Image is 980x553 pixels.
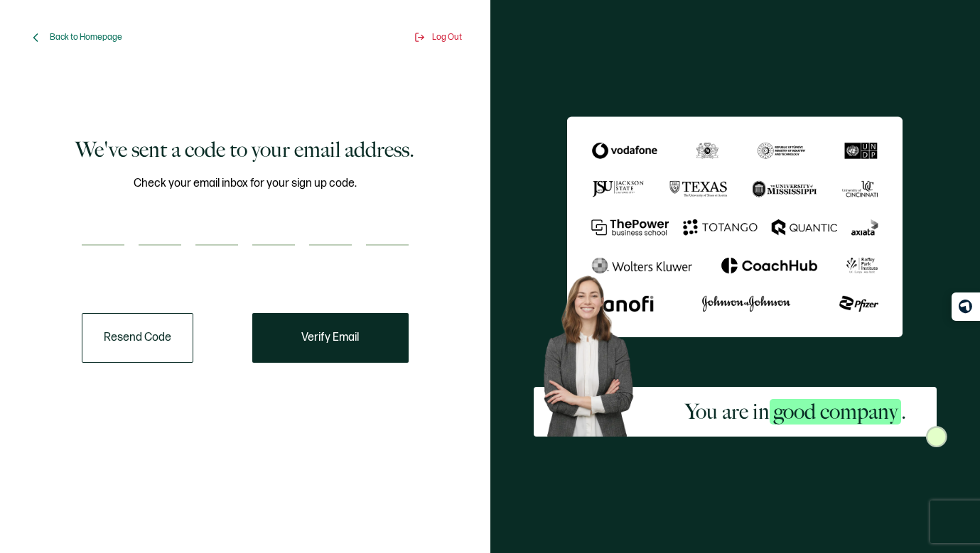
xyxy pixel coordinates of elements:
[770,399,901,425] span: good company
[50,32,122,43] span: Back to Homepage
[926,426,947,447] img: Sertifier Signup
[534,268,655,437] img: Sertifier Signup - You are in <span class="strong-h">good company</span>. Hero
[252,313,409,363] button: Verify Email
[301,332,359,344] span: Verify Email
[685,398,906,426] h2: You are in .
[75,136,414,164] h1: We've sent a code to your email address.
[134,175,357,192] span: Check your email inbox for your sign up code.
[82,313,193,363] button: Resend Code
[432,32,462,43] span: Log Out
[567,116,903,337] img: Sertifier We've sent a code to your email address.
